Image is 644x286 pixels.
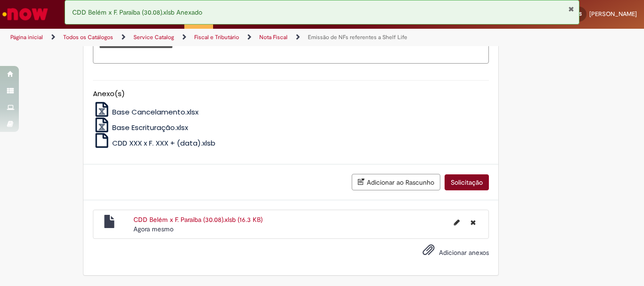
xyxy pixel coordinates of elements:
[568,5,574,13] button: Fechar Notificação
[93,90,489,98] h5: Anexo(s)
[72,8,202,16] span: CDD Belém x F. Paraiba (30.08).xlsb Anexado
[93,38,489,64] textarea: Descrição
[133,225,173,233] time: 30/08/2025 11:08:58
[133,215,263,224] a: CDD Belém x F. Paraiba (30.08).xlsb (16.3 KB)
[133,33,174,41] a: Service Catalog
[63,33,113,41] a: Todos os Catálogos
[112,138,215,148] span: CDD XXX x F. XXX + (data).xlsb
[465,215,481,230] button: Excluir CDD Belém x F. Paraiba (30.08).xlsb
[93,123,189,132] a: Base Escrituração.xlsx
[93,138,216,148] a: CDD XXX x F. XXX + (data).xlsb
[352,174,440,190] button: Adicionar ao Rascunho
[133,225,173,233] span: Agora mesmo
[194,33,239,41] a: Fiscal e Tributário
[420,241,437,263] button: Adicionar anexos
[112,107,198,117] span: Base Cancelamento.xlsx
[589,10,637,18] span: [PERSON_NAME]
[112,123,188,132] span: Base Escrituração.xlsx
[7,29,422,46] ul: Trilhas de página
[445,174,489,190] button: Solicitação
[439,248,489,257] span: Adicionar anexos
[93,107,199,117] a: Base Cancelamento.xlsx
[10,33,43,41] a: Página inicial
[308,33,407,41] a: Emissão de NFs referentes a Shelf Life
[448,215,465,230] button: Editar nome de arquivo CDD Belém x F. Paraiba (30.08).xlsb
[1,5,50,24] img: ServiceNow
[259,33,288,41] a: Nota Fiscal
